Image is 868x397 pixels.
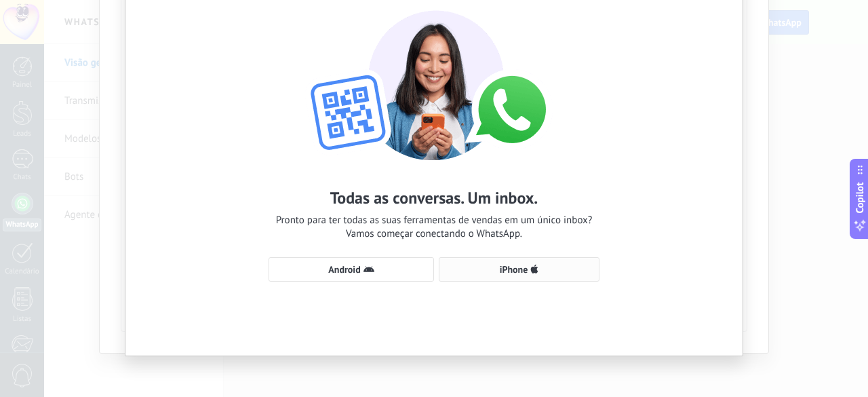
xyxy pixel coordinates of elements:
[500,265,528,274] span: iPhone
[330,187,538,208] h2: Todas as conversas. Um inbox.
[853,182,867,213] span: Copilot
[269,257,434,282] button: Android
[276,214,593,241] span: Pronto para ter todas as suas ferramentas de vendas em um único inbox? Vamos começar conectando o...
[439,257,599,282] button: iPhone
[328,265,360,274] span: Android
